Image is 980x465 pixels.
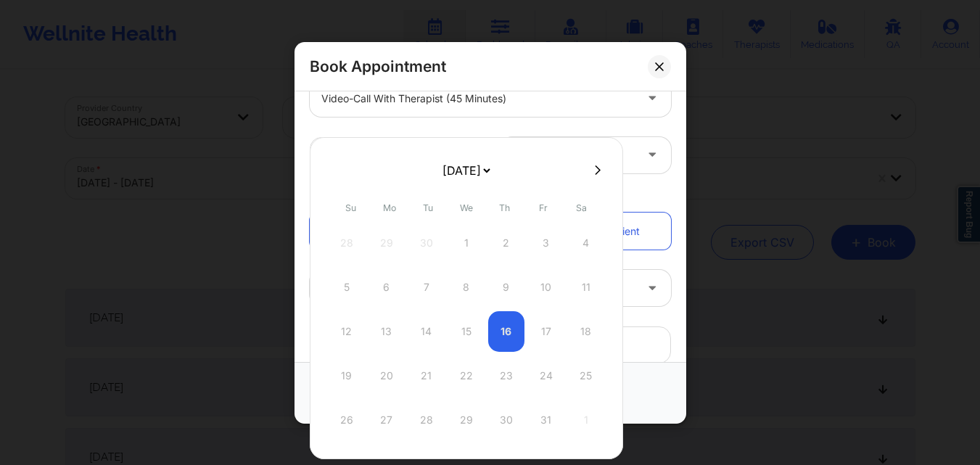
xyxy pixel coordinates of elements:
abbr: Tuesday [423,202,433,213]
abbr: Saturday [576,202,587,213]
abbr: Monday [383,202,396,213]
h2: Book Appointment [310,57,446,76]
div: Video-Call with Therapist (45 minutes) [321,80,635,116]
a: Not Registered Patient [501,213,671,250]
abbr: Wednesday [460,202,473,213]
abbr: Friday [539,202,548,213]
abbr: Sunday [345,202,356,213]
div: Patient information: [300,188,681,202]
abbr: Thursday [499,202,510,213]
input: Patient's Email [310,326,671,363]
